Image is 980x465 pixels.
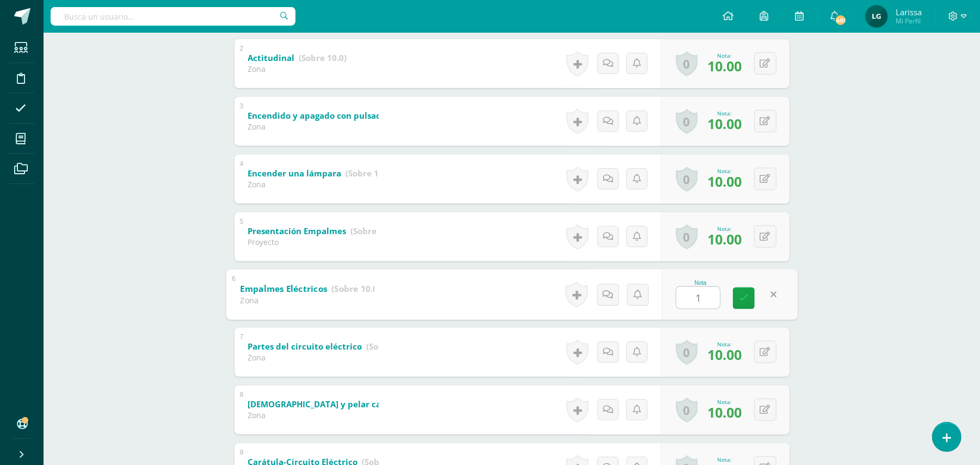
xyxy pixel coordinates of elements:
input: 0-10.0 [676,286,720,308]
span: 10.00 [708,403,742,421]
a: 0 [676,224,698,249]
b: [DEMOGRAPHIC_DATA] y pelar cables [248,399,398,409]
div: Nota: [708,340,742,348]
b: Empalmes Eléctricos [240,283,327,294]
div: Nota: [708,456,742,463]
input: Busca un usuario... [51,7,295,26]
a: [DEMOGRAPHIC_DATA] y pelar cables [248,396,451,413]
b: Presentación Empalmes [248,225,347,236]
a: Empalmes Eléctricos (Sobre 10.0) [240,280,381,297]
a: Presentación Empalmes (Sobre 10.0) [248,223,399,240]
a: 0 [676,397,698,423]
div: Zona [248,352,379,363]
div: Nota: [708,167,742,175]
a: Encender una lámpara (Sobre 10.0) [248,165,394,182]
div: Zona [240,295,374,305]
a: 0 [676,51,698,76]
div: Proyecto [248,237,379,247]
div: Nota [676,280,725,286]
b: Encender una lámpara [248,168,342,179]
strong: (Sobre 10.0) [331,283,381,294]
span: 401 [835,14,847,26]
div: Nota: [708,225,742,233]
div: Nota: [708,109,742,117]
img: b18d4c11e185ad35d013124f54388215.png [866,5,887,27]
a: Partes del circuito eléctrico (Sobre 10.0) [248,338,415,356]
span: 10.00 [708,57,742,75]
b: Partes del circuito eléctrico [248,341,362,352]
div: Zona [248,121,379,132]
span: Mi Perfil [896,16,922,26]
a: 0 [676,340,698,365]
span: Larissa [896,7,922,17]
strong: (Sobre 10.0) [299,52,347,63]
div: Zona [248,64,347,74]
strong: (Sobre 10.0) [367,341,415,352]
a: 0 [676,167,698,192]
span: 10.00 [708,345,742,364]
b: Actitudinal [248,52,295,63]
div: Nota: [708,52,742,59]
b: Encendido y apagado con pulsador [248,110,391,121]
strong: (Sobre 10.0) [346,168,394,179]
a: Actitudinal (Sobre 10.0) [248,50,347,67]
span: 10.00 [708,230,742,248]
span: 10.00 [708,172,742,191]
div: Zona [248,179,379,189]
div: Zona [248,410,379,420]
a: Encendido y apagado con pulsador [248,107,443,125]
span: 10.00 [708,114,742,133]
div: Nota: [708,398,742,406]
a: 0 [676,109,698,134]
strong: (Sobre 10.0) [351,225,399,236]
